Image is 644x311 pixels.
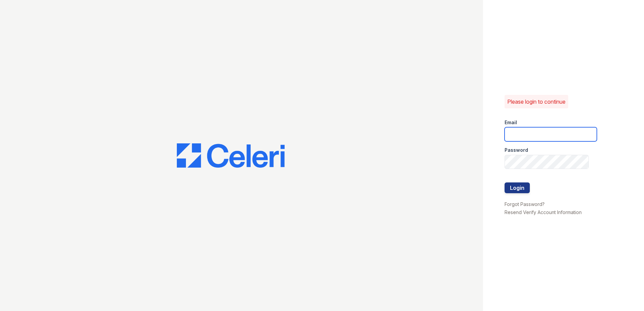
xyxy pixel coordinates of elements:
img: CE_Logo_Blue-a8612792a0a2168367f1c8372b55b34899dd931a85d93a1a3d3e32e68fde9ad4.png [177,143,285,168]
label: Email [505,119,517,126]
a: Resend Verify Account Information [505,209,582,215]
label: Password [505,147,528,153]
a: Forgot Password? [505,201,545,207]
p: Please login to continue [507,98,566,106]
button: Login [505,182,530,193]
